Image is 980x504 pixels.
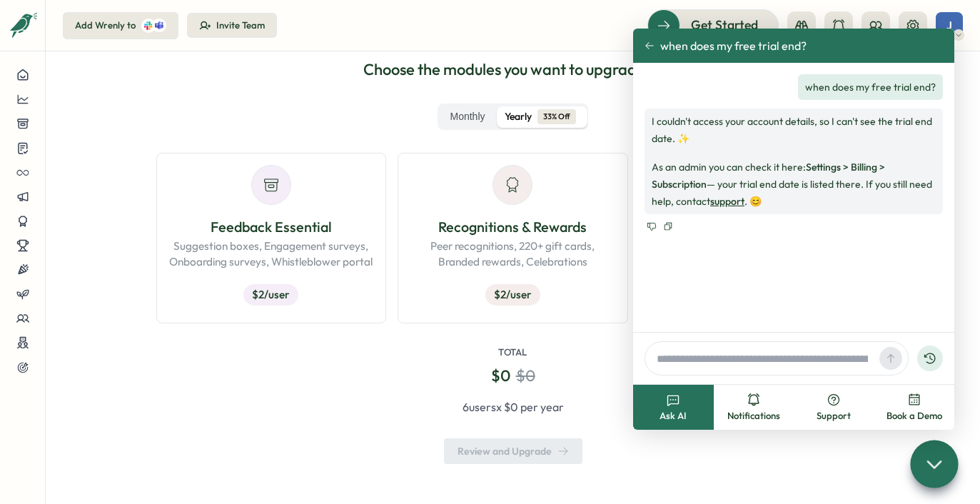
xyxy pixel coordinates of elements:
[75,19,136,32] div: Add Wrenly to
[714,385,794,430] button: Notifications
[727,410,780,423] span: Notifications
[936,12,963,39] button: J
[805,79,936,96] p: when does my free trial end?
[652,158,936,210] p: As an admin you can check it here: — your trial end date is listed there. If you still need help,...
[410,238,616,270] p: Peer recognitions, 220+ gift cards, Branded rewards, Celebrations
[156,398,870,416] div: 6 user s x $ 0 per year
[516,365,535,387] div: $ 0
[491,365,510,387] span: $ 0
[652,113,936,147] p: I couldn't access your account details, so I can't see the trial end date. ✨
[440,106,494,128] label: Monthly
[168,216,375,238] p: Feedback Essential
[156,59,870,81] p: Choose the modules you want to upgrade to
[652,161,885,191] strong: Settings > Billing > Subscription
[647,9,779,41] button: Get Started
[660,39,807,52] span: when does my free trial end?
[662,220,675,233] button: Copy to clipboard
[168,238,375,270] p: Suggestion boxes, Engagement surveys, Onboarding surveys, Whistleblower portal
[498,346,527,359] p: Total
[660,410,687,423] span: Ask AI
[645,39,807,52] button: when does my free trial end?
[537,109,576,124] span: 33% Off
[243,284,298,306] div: $ 2 /user
[156,153,387,323] button: Feedback EssentialSuggestion boxes, Engagement surveys, Onboarding surveys, Whistleblower portal$...
[505,109,532,125] span: Yearly
[874,385,955,430] button: Book a Demo
[817,410,851,423] span: Support
[691,16,758,34] span: Get Started
[410,216,616,238] p: Recognitions & Rewards
[946,19,952,31] span: J
[398,153,628,323] button: Recognitions & RewardsPeer recognitions, 220+ gift cards, Branded rewards, Celebrations$2/user
[216,19,265,32] div: Invite Team
[794,385,874,430] button: Support
[710,195,744,208] a: support
[485,284,540,306] div: $ 2 /user
[886,410,942,423] span: Book a Demo
[63,12,178,39] button: Add Wrenly to
[187,13,277,39] button: Invite Team
[633,385,714,430] button: Ask AI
